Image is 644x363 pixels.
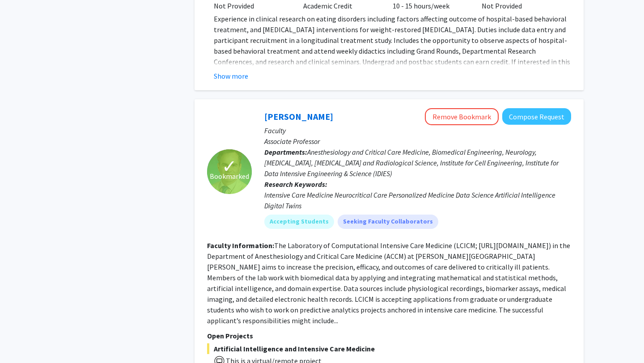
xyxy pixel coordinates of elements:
[264,180,327,189] b: Research Keywords:
[214,71,248,81] button: Show more
[207,241,274,250] b: Faculty Information:
[222,162,237,171] span: ✓
[207,343,571,354] span: Artificial Intelligence and Intensive Care Medicine
[214,14,570,88] span: Experience in clinical research on eating disorders including factors affecting outcome of hospit...
[214,0,290,11] div: Not Provided
[264,215,334,229] mat-chip: Accepting Students
[264,148,307,156] b: Departments:
[210,171,249,181] span: Bookmarked
[207,241,570,325] fg-read-more: The Laboratory of Computational Intensive Care Medicine (LCICM; [URL][DOMAIN_NAME]) in the Depart...
[207,330,571,341] p: Open Projects
[264,136,571,147] p: Associate Professor
[264,111,333,122] a: [PERSON_NAME]
[264,125,571,136] p: Faculty
[425,108,499,125] button: Remove Bookmark
[264,148,559,178] span: Anesthesiology and Critical Care Medicine, Biomedical Engineering, Neurology, [MEDICAL_DATA], [ME...
[502,108,571,125] button: Compose Request to Robert Stevens
[264,190,571,211] div: Intensive Care Medicine Neurocritical Care Personalized Medicine Data Science Artificial Intellig...
[7,323,38,356] iframe: Chat
[338,215,438,229] mat-chip: Seeking Faculty Collaborators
